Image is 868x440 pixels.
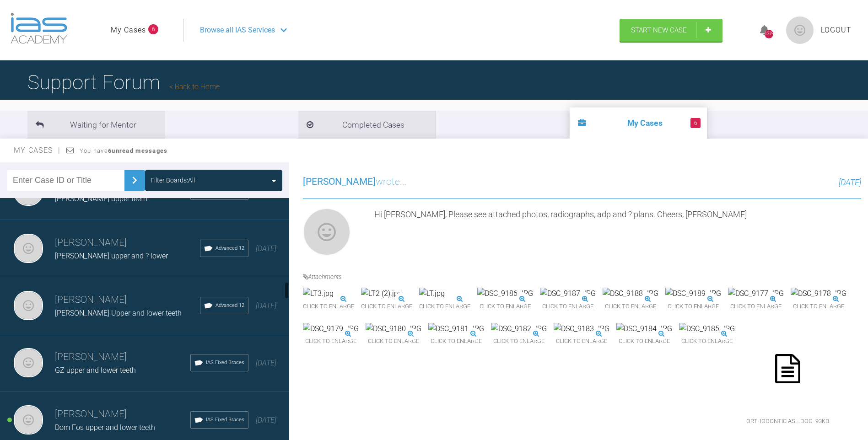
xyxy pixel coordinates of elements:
span: Click to enlarge [554,334,609,349]
img: Neil Fearns [14,348,43,377]
span: Advanced 12 [216,244,244,252]
span: Click to enlarge [791,300,846,314]
img: DSC_9177.JPG [728,288,784,300]
img: DSC_9181.JPG [428,323,484,335]
li: Completed Cases [298,111,436,139]
img: DSC_9179.JPG [303,323,359,335]
a: My Cases [111,24,146,36]
span: [PERSON_NAME] Upper and lower teeth [55,309,182,317]
span: IAS Fixed Braces [206,416,244,424]
img: DSC_9187.JPG [540,288,596,300]
img: DSC_9188.JPG [603,288,658,300]
span: [PERSON_NAME] [303,176,376,187]
h3: [PERSON_NAME] [55,407,190,422]
img: profile.png [786,16,814,44]
li: Waiting for Mentor [27,111,165,139]
span: [DATE] [256,301,276,310]
span: Click to enlarge [665,300,721,314]
span: Click to enlarge [366,334,421,349]
span: You have [80,147,168,154]
img: DSC_9185.JPG [679,323,735,335]
img: LT2 (2).jpg [361,288,402,300]
img: DSC_9178.JPG [791,288,846,300]
img: DSC_9189.JPG [665,288,721,300]
span: Click to enlarge [303,300,354,314]
span: 6 [148,24,158,34]
span: [DATE] [256,359,276,367]
span: Click to enlarge [477,300,533,314]
span: [PERSON_NAME] upper and ? lower [55,252,168,260]
span: Start New Case [631,26,687,34]
input: Enter Case ID or Title [7,170,124,191]
img: Neil Fearns [14,405,43,435]
span: [DATE] [839,177,861,187]
h3: [PERSON_NAME] [55,292,200,308]
img: Neil Fearns [303,208,350,256]
img: LT.jpg [419,288,445,300]
span: IAS Fixed Braces [206,359,244,367]
a: Start New Case [620,19,722,42]
span: Click to enlarge [540,300,596,314]
span: [DATE] [256,244,276,253]
a: Back to Home [169,82,220,91]
span: [PERSON_NAME] upper teeth [55,194,147,203]
span: Dom Fos upper and lower teeth [55,423,155,432]
span: Click to enlarge [303,334,359,349]
h4: Attachments [303,272,861,282]
a: Logout [821,24,852,36]
div: Filter Boards: All [151,175,195,185]
h3: [PERSON_NAME] [55,349,190,365]
strong: 6 unread messages [108,147,167,154]
span: Advanced 12 [216,301,244,310]
span: Click to enlarge [728,300,784,314]
img: DSC_9180.JPG [366,323,421,335]
span: Browse all IAS Services [200,24,275,36]
span: Click to enlarge [679,334,735,349]
div: Hi [PERSON_NAME], Please see attached photos, radiographs, adp and ? plans. Cheers, [PERSON_NAME] [374,208,861,259]
img: logo-light.3e3ef733.png [11,13,67,44]
span: 6 [690,118,701,128]
li: My Cases [570,107,707,139]
h3: [PERSON_NAME] [55,235,200,251]
img: DSC_9182.JPG [491,323,547,335]
span: Click to enlarge [419,300,470,314]
img: chevronRight.28bd32b0.svg [127,173,142,188]
img: LT3.jpg [303,288,334,300]
img: DSC_9183.JPG [554,323,609,335]
span: [DATE] [256,416,276,424]
span: Click to enlarge [428,334,484,349]
span: Click to enlarge [616,334,672,349]
span: Click to enlarge [491,334,547,349]
span: Click to enlarge [603,300,658,314]
span: orthodontic As….doc - 93KB [742,414,833,429]
img: DSC_9186.JPG [477,288,533,300]
span: GZ upper and lower teeth [55,366,136,375]
img: Neil Fearns [14,291,43,320]
span: Click to enlarge [361,300,412,314]
h1: Support Forum [27,66,220,98]
h3: wrote... [303,174,407,190]
img: Neil Fearns [14,234,43,263]
span: My Cases [14,146,61,155]
div: 1379 [765,30,773,38]
img: DSC_9184.JPG [616,323,672,335]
